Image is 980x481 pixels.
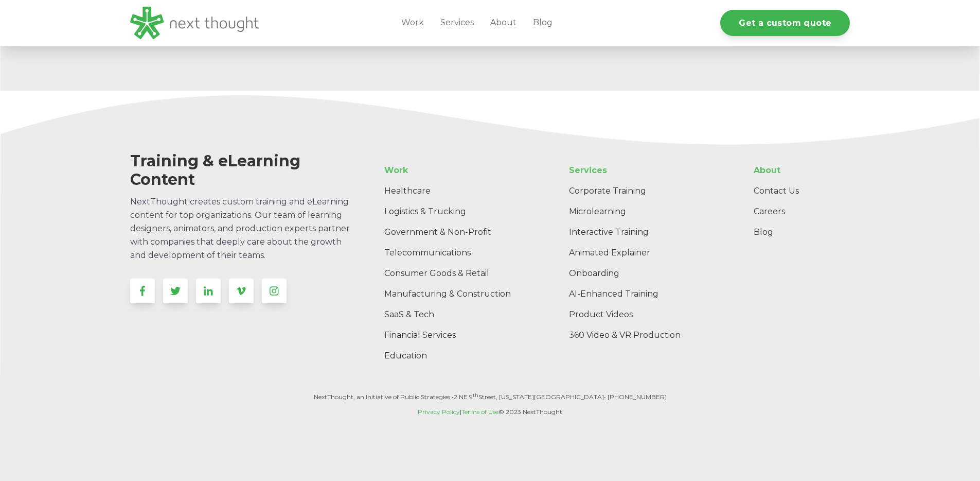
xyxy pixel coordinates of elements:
[376,160,530,181] a: Work
[461,408,498,416] a: Terms of Use
[130,197,350,260] span: NextThought creates custom training and eLearning content for top organizations. Our team of lear...
[130,407,850,417] p: | © 2023 NextThought
[561,325,727,346] a: 360 Video & VR Production
[454,393,473,401] span: 2 NE 9
[376,201,530,222] a: Logistics & Trucking
[561,304,727,325] a: Product Videos
[561,284,727,304] a: AI-Enhanced Training
[130,392,850,402] p: NextThought, an Initiative of Public Strategies • • [PHONE_NUMBER]
[130,151,300,189] span: Training & eLearning Content
[745,181,850,201] a: Contact Us
[561,160,727,346] div: Navigation Menu
[376,325,530,346] a: Financial Services
[561,263,727,284] a: Onboarding
[561,181,727,201] a: Corporate Training
[745,201,850,222] a: Careers
[376,304,530,325] a: SaaS & Tech
[376,284,530,304] a: Manufacturing & Construction
[561,243,727,263] a: Animated Explainer
[376,263,530,284] a: Consumer Goods & Retail
[130,7,259,39] img: LG - NextThought Logo
[478,393,604,401] span: Street, [US_STATE][GEOGRAPHIC_DATA]
[376,243,530,263] a: Telecommunications
[745,222,850,243] a: Blog
[376,160,493,366] div: Navigation Menu
[376,181,530,201] a: Healthcare
[376,222,530,243] a: Government & Non-Profit
[561,222,727,243] a: Interactive Training
[376,346,530,366] a: Education
[720,10,850,36] a: Get a custom quote
[473,392,478,398] sup: th
[745,160,850,181] a: About
[745,160,850,243] div: Navigation Menu
[561,160,727,181] a: Services
[418,408,460,416] a: Privacy Policy
[561,201,727,222] a: Microlearning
